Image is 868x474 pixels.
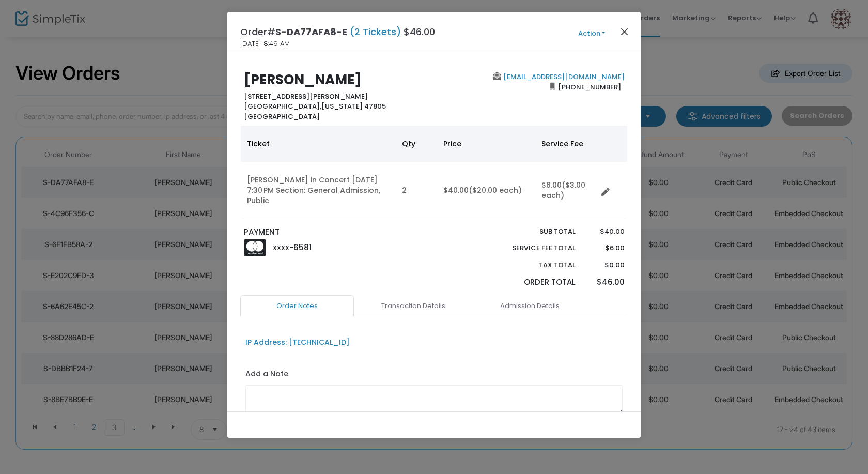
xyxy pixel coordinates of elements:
p: Service Fee Total [488,243,576,253]
a: Order Notes [240,295,354,317]
p: $0.00 [585,260,624,270]
p: $40.00 [585,226,624,237]
h4: Order# $46.00 [240,25,435,39]
span: [DATE] 8:49 AM [240,39,290,49]
th: Price [437,126,535,162]
span: [PHONE_NUMBER] [555,79,625,95]
button: Action [561,28,623,39]
p: Sub total [488,226,576,237]
a: Transaction Details [357,295,470,317]
td: 2 [396,162,437,219]
span: S-DA77AFA8-E [275,25,347,38]
td: $40.00 [437,162,535,219]
p: $6.00 [585,243,624,253]
p: $46.00 [585,277,624,288]
th: Qty [396,126,437,162]
button: Close [618,25,631,38]
p: Order Total [488,277,576,288]
a: Admission Details [473,295,586,317]
th: Ticket [241,126,396,162]
td: [PERSON_NAME] in Concert [DATE] 7:30 PM Section: General Admission, Public [241,162,396,219]
span: XXXX [273,243,289,252]
p: PAYMENT [244,226,429,238]
span: ($20.00 each) [469,185,522,195]
span: [GEOGRAPHIC_DATA], [244,101,321,111]
span: -6581 [289,242,312,253]
th: Service Fee [535,126,597,162]
b: [PERSON_NAME] [244,70,362,89]
p: Tax Total [488,260,576,270]
a: [EMAIL_ADDRESS][DOMAIN_NAME] [501,72,625,82]
td: $6.00 [535,162,597,219]
span: ($3.00 each) [541,180,585,201]
div: Data table [241,126,627,219]
b: [STREET_ADDRESS][PERSON_NAME] [US_STATE] 47805 [GEOGRAPHIC_DATA] [244,91,386,121]
span: (2 Tickets) [347,25,404,38]
label: Add a Note [245,369,288,382]
div: IP Address: [TECHNICAL_ID] [245,337,350,348]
